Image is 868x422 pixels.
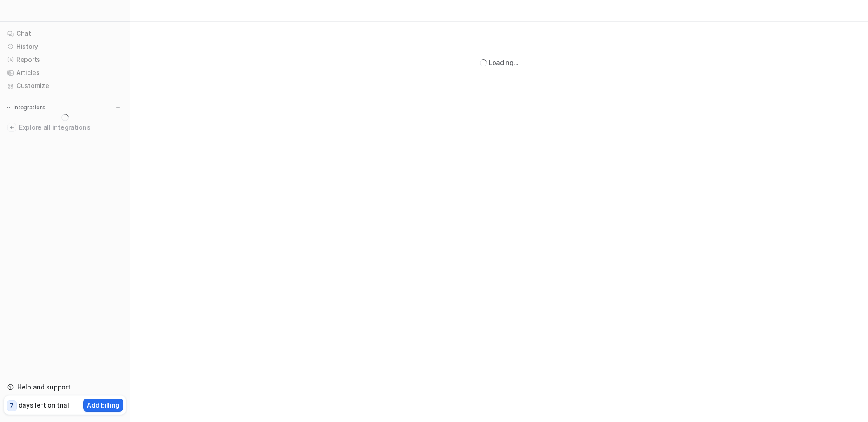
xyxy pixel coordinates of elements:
[115,104,121,111] img: menu_add.svg
[5,104,12,111] img: expand menu
[19,120,123,135] span: Explore all integrations
[7,123,16,132] img: explore all integrations
[4,103,48,112] button: Integrations
[4,66,126,79] a: Articles
[4,80,126,92] a: Customize
[14,104,46,111] p: Integrations
[4,40,126,53] a: History
[10,402,14,410] p: 7
[489,58,519,67] div: Loading...
[19,400,69,410] p: days left on trial
[4,121,126,134] a: Explore all integrations
[83,399,123,412] button: Add billing
[4,27,126,40] a: Chat
[4,381,126,394] a: Help and support
[87,400,119,410] p: Add billing
[4,53,126,66] a: Reports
